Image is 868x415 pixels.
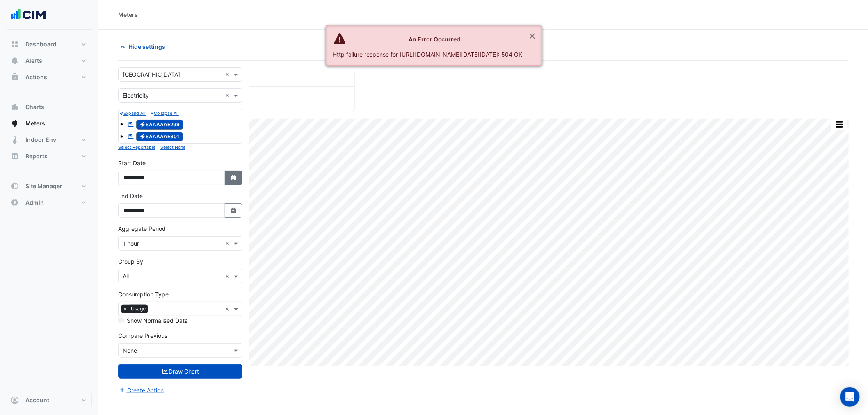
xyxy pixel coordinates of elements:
[25,198,44,207] span: Admin
[151,109,179,117] button: Collapse All
[523,25,542,47] button: Close
[118,144,155,151] button: Select Reportable
[7,178,92,194] button: Site Manager
[11,198,19,207] app-icon: Admin
[120,109,146,117] button: Expand All
[11,136,19,144] app-icon: Indoor Env
[11,73,19,81] app-icon: Actions
[7,69,92,85] button: Actions
[25,57,42,65] span: Alerts
[151,111,179,116] small: Collapse All
[11,103,19,111] app-icon: Charts
[7,148,92,164] button: Reports
[831,119,847,130] button: More Options
[120,111,146,116] small: Expand All
[121,305,129,313] span: ×
[10,7,47,23] img: Company Logo
[118,145,155,150] small: Select Reportable
[25,73,47,81] span: Actions
[25,152,48,160] span: Reports
[129,305,148,313] span: Usage
[118,385,164,395] button: Create Action
[409,36,461,43] strong: An Error Occurred
[7,99,92,115] button: Charts
[160,144,185,151] button: Select None
[7,194,92,211] button: Admin
[127,316,188,325] label: Show Normalised Data
[7,36,92,52] button: Dashboard
[127,121,135,128] fa-icon: Reportable
[139,121,146,128] fa-icon: Electricity
[118,331,167,340] label: Compare Previous
[230,174,238,181] fa-icon: Select Date
[11,152,19,160] app-icon: Reports
[11,182,19,190] app-icon: Site Manager
[11,57,19,65] app-icon: Alerts
[25,396,49,404] span: Account
[333,50,522,59] div: Http failure response for [URL][DOMAIN_NAME][DATE][DATE]: 504 OK
[225,70,232,79] span: Clear
[118,290,169,299] label: Consumption Type
[225,305,232,313] span: Clear
[127,133,135,140] fa-icon: Reportable
[118,224,166,233] label: Aggregate Period
[11,40,19,48] app-icon: Dashboard
[25,182,62,190] span: Site Manager
[118,364,242,379] button: Draw Chart
[25,40,57,48] span: Dashboard
[25,136,56,144] span: Indoor Env
[25,103,44,111] span: Charts
[225,91,232,100] span: Clear
[136,120,184,130] span: SAAAAAE299
[7,132,92,148] button: Indoor Env
[11,119,19,128] app-icon: Meters
[118,159,146,167] label: Start Date
[25,119,45,128] span: Meters
[225,239,232,248] span: Clear
[840,387,860,407] div: Open Intercom Messenger
[225,272,232,280] span: Clear
[118,257,143,266] label: Group By
[136,132,183,142] span: SAAAAAE301
[118,192,143,200] label: End Date
[7,115,92,132] button: Meters
[118,39,171,54] button: Hide settings
[139,134,146,140] fa-icon: Electricity
[7,392,92,408] button: Account
[128,42,165,51] span: Hide settings
[118,10,138,19] div: Meters
[7,52,92,69] button: Alerts
[230,207,238,214] fa-icon: Select Date
[160,145,185,150] small: Select None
